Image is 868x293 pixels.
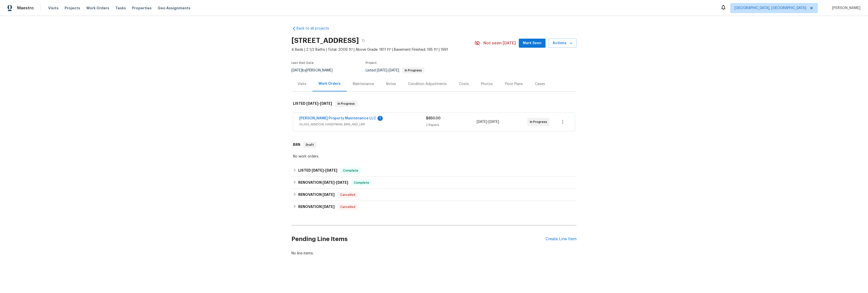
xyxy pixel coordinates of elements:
[352,180,371,185] span: Complete
[535,82,545,87] div: Cases
[530,119,549,124] span: In Progress
[389,69,399,72] span: [DATE]
[366,69,424,72] span: Listed
[291,47,474,52] span: 4 Beds | 2 1/2 Baths | Total: 2006 ft² | Above Grade: 1811 ft² | Basement Finished: 195 ft² | 1991
[481,82,493,87] div: Photos
[132,6,152,11] span: Properties
[377,116,383,121] div: 1
[291,26,340,31] a: Back to all projects
[298,180,348,186] h6: RENOVATION
[306,102,318,105] span: [DATE]
[735,6,806,11] span: [GEOGRAPHIC_DATA], [GEOGRAPHIC_DATA]
[291,251,577,256] div: No line items.
[477,120,487,124] span: [DATE]
[549,39,577,48] button: Actions
[325,169,337,172] span: [DATE]
[338,204,357,209] span: Cancelled
[408,82,447,87] div: Condition Adjustments
[318,81,341,86] div: Work Orders
[338,192,357,197] span: Cancelled
[320,102,332,105] span: [DATE]
[341,168,360,173] span: Complete
[17,6,34,11] span: Maestro
[489,120,499,124] span: [DATE]
[291,69,302,72] span: [DATE]
[477,119,499,124] span: -
[322,193,335,196] span: [DATE]
[86,6,109,11] span: Work Orders
[291,177,577,189] div: RENOVATION [DATE]-[DATE]Complete
[293,101,332,107] h6: LISTED
[115,6,126,10] span: Tasks
[459,82,469,87] div: Costs
[312,169,324,172] span: [DATE]
[291,165,577,177] div: LISTED [DATE]-[DATE]Complete
[158,6,191,11] span: Geo Assignments
[299,122,426,127] span: GLASS_WINDOW, HANDYMAN, BRN_AND_LRR
[298,168,337,174] h6: LISTED
[359,36,368,45] button: Copy Address
[299,117,376,120] a: [PERSON_NAME] Property Maintenance LLC
[830,6,860,11] span: [PERSON_NAME]
[386,82,396,87] div: Notes
[293,142,300,148] h6: BRN
[505,82,523,87] div: Floor Plans
[426,117,441,120] span: $850.00
[377,69,399,72] span: -
[291,67,339,73] div: by [PERSON_NAME]
[291,201,577,213] div: RENOVATION [DATE]Cancelled
[291,61,314,64] span: Last Visit Date
[291,38,359,43] h2: [STREET_ADDRESS]
[353,82,374,87] div: Maintenance
[291,189,577,201] div: RENOVATION [DATE]Cancelled
[366,61,377,64] span: Project
[298,192,335,198] h6: RENOVATION
[519,39,546,48] button: Mark Seen
[297,82,306,87] div: Visits
[546,237,577,242] div: Create Line Item
[377,69,387,72] span: [DATE]
[322,205,335,208] span: [DATE]
[336,181,348,184] span: [DATE]
[304,142,316,147] span: Draft
[523,40,541,46] span: Mark Seen
[306,102,332,105] span: -
[291,137,577,153] div: BRN Draft
[312,169,337,172] span: -
[553,40,573,46] span: Actions
[322,181,348,184] span: -
[48,6,59,11] span: Visits
[298,204,335,210] h6: RENOVATION
[291,227,546,251] h2: Pending Line Items
[426,122,477,127] div: 2 Repairs
[291,96,577,112] div: LISTED [DATE]-[DATE]In Progress
[483,41,516,46] span: Not seen [DATE]
[403,69,424,72] span: In Progress
[322,181,335,184] span: [DATE]
[65,6,80,11] span: Projects
[293,154,575,159] div: No work orders.
[336,101,357,106] span: In Progress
